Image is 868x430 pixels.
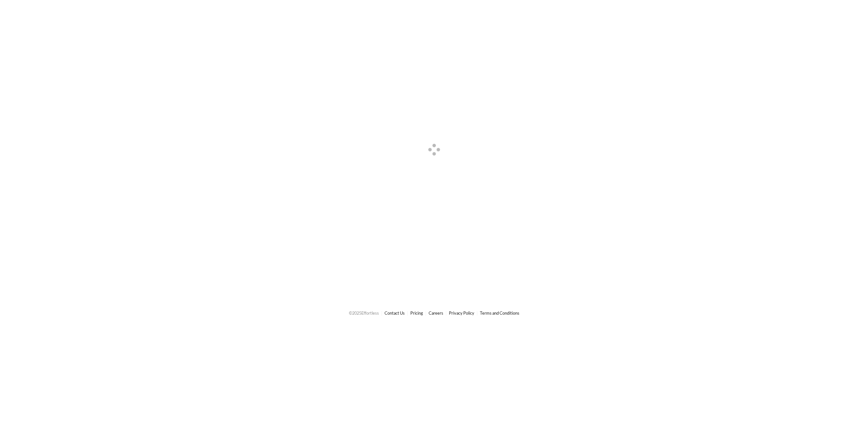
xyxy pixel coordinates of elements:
span: © 2025 Effortless [349,310,379,316]
a: Terms and Conditions [480,310,519,316]
a: Pricing [410,310,423,316]
a: Contact Us [385,310,405,316]
a: Privacy Policy [449,310,474,316]
a: Careers [429,310,443,316]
